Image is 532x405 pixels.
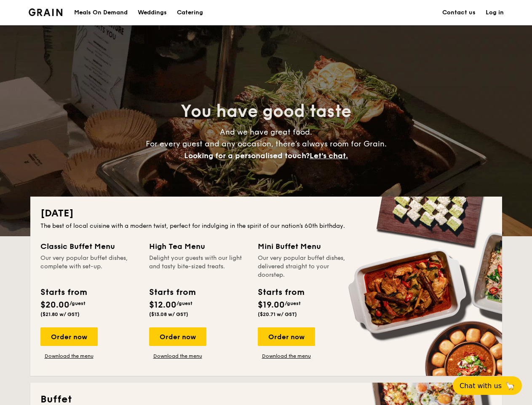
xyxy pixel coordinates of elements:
[149,240,248,252] div: High Tea Menu
[40,286,86,299] div: Starts from
[149,353,206,359] a: Download the menu
[184,151,310,160] span: Looking for a personalised touch?
[40,240,139,252] div: Classic Buffet Menu
[29,8,63,16] a: Logotype
[149,254,248,279] div: Delight your guests with our light and tasty bite-sized treats.
[258,254,356,279] div: Our very popular buffet dishes, delivered straight to your doorstep.
[258,311,297,317] span: ($20.71 w/ GST)
[40,254,139,279] div: Our very popular buffet dishes, complete with set-up.
[40,222,492,230] div: The best of local cuisine with a modern twist, perfect for indulging in the spirit of our nation’...
[258,300,285,310] span: $19.00
[258,286,304,299] div: Starts from
[310,151,348,160] span: Let's chat.
[258,353,315,359] a: Download the menu
[258,327,315,346] div: Order now
[285,300,301,306] span: /guest
[40,353,98,359] a: Download the menu
[258,240,356,252] div: Mini Buffet Menu
[70,300,86,306] span: /guest
[149,300,176,310] span: $12.00
[29,8,63,16] img: Grain
[149,286,195,299] div: Starts from
[146,127,387,160] span: And we have great food. For every guest and any occasion, there’s always room for Grain.
[181,101,351,121] span: You have good taste
[176,300,192,306] span: /guest
[149,327,206,346] div: Order now
[460,382,502,390] span: Chat with us
[453,376,522,395] button: Chat with us🦙
[40,300,70,310] span: $20.00
[149,311,188,317] span: ($13.08 w/ GST)
[505,381,515,391] span: 🦙
[40,327,98,346] div: Order now
[40,311,80,317] span: ($21.80 w/ GST)
[40,207,492,220] h2: [DATE]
